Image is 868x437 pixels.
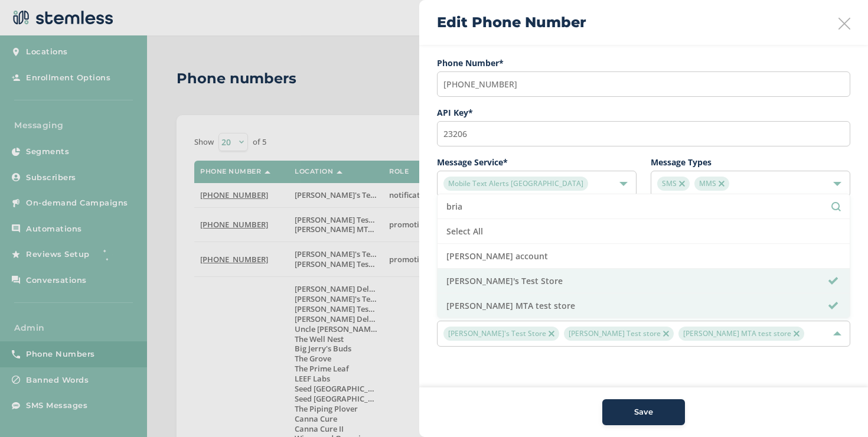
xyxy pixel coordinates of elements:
span: [PERSON_NAME] Test store [564,327,674,341]
li: Select All [438,219,850,244]
label: Message Types [651,156,850,168]
label: Phone Number* [437,57,850,69]
li: [PERSON_NAME] account [438,244,850,269]
input: Enter API Key [437,121,850,146]
input: Search [446,200,841,213]
span: Mobile Text Alerts [GEOGRAPHIC_DATA] [443,177,588,191]
span: [PERSON_NAME]'s Test Store [443,327,559,341]
button: Save [602,399,685,425]
span: [PERSON_NAME] MTA test store [678,327,804,341]
span: MMS [694,177,729,191]
h2: Edit Phone Number [437,12,586,33]
img: icon-close-accent-8a337256.svg [549,331,554,337]
img: icon-close-accent-8a337256.svg [679,181,685,187]
li: [PERSON_NAME] MTA test store [438,293,850,318]
img: icon-close-accent-8a337256.svg [719,181,725,187]
img: icon-close-accent-8a337256.svg [663,331,669,337]
img: icon-close-accent-8a337256.svg [794,331,800,337]
label: Message Service [437,156,637,168]
iframe: Chat Widget [809,380,868,437]
span: Save [634,406,653,418]
label: API Key [437,106,850,119]
input: (XXX) XXX-XXXX [437,71,850,97]
li: [PERSON_NAME]'s Test Store [438,269,850,293]
span: SMS [657,177,690,191]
